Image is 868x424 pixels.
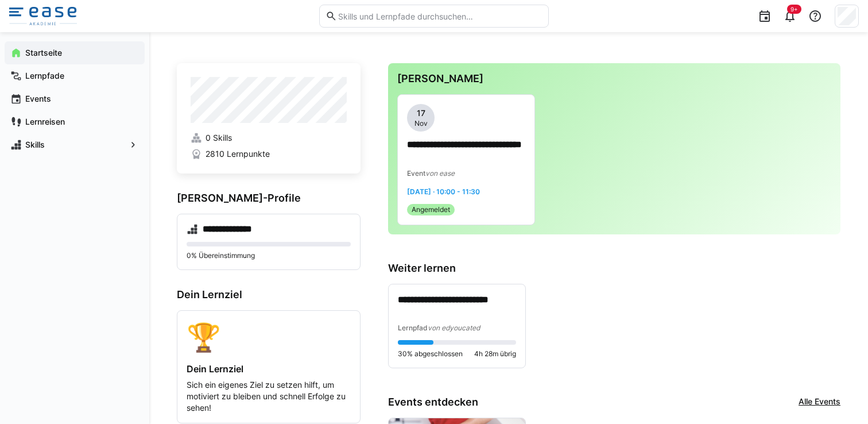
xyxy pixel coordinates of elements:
p: Sich ein eigenes Ziel zu setzen hilft, um motiviert zu bleiben und schnell Erfolge zu sehen! [187,379,351,414]
span: 0 Skills [206,132,232,144]
h3: Weiter lernen [388,262,840,275]
span: [DATE] · 10:00 - 11:30 [407,187,480,196]
a: 0 Skills [191,132,347,144]
div: 🏆 [187,320,351,354]
span: Lernpfad [398,323,428,332]
span: Nov [414,119,428,128]
span: 2810 Lernpunkte [206,148,270,160]
h3: [PERSON_NAME]-Profile [177,192,361,205]
h3: Events entdecken [388,396,478,408]
h4: Dein Lernziel [187,363,351,375]
h3: [PERSON_NAME] [397,72,831,85]
a: Alle Events [799,396,840,408]
span: von edyoucated [428,323,480,332]
h3: Dein Lernziel [177,288,361,301]
span: von ease [425,169,455,178]
span: 9+ [790,6,798,13]
span: 4h 28m übrig [474,349,516,359]
input: Skills und Lernpfade durchsuchen… [337,11,542,21]
span: Angemeldet [412,205,450,214]
span: Event [407,169,425,178]
span: 30% abgeschlossen [398,349,463,359]
span: 17 [417,107,425,119]
p: 0% Übereinstimmung [187,251,351,260]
